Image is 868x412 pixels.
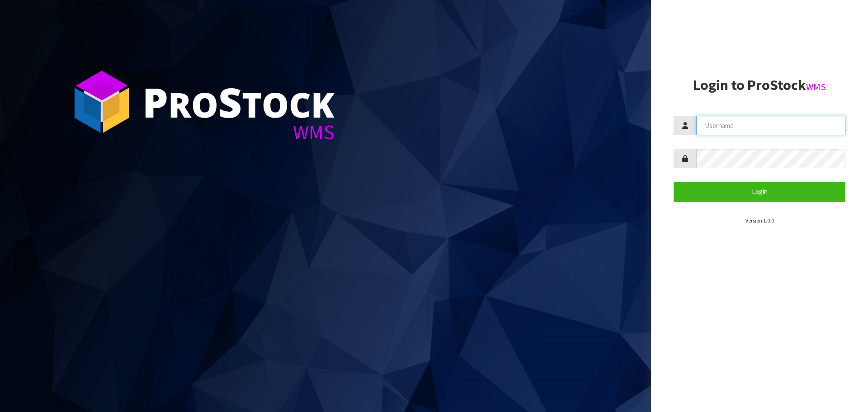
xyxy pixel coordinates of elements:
span: P [142,74,168,129]
small: WMS [806,81,826,93]
small: Version 1.0.0 [745,217,774,224]
h2: Login to ProStock [674,77,845,93]
span: S [218,74,242,129]
input: Username [696,116,845,135]
button: Login [674,182,845,201]
div: WMS [142,122,335,142]
img: ProStock Cube [68,68,136,136]
div: ro tock [142,81,335,122]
